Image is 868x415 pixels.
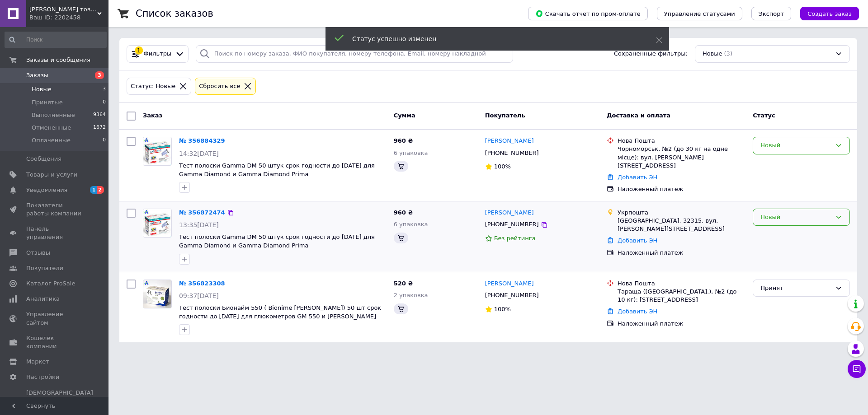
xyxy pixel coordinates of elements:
span: 3 [103,85,106,93]
span: Показатели работы компании [26,201,84,218]
span: Фильтры [144,50,172,58]
span: Панель управления [26,225,84,241]
div: Статус успешно изменен [352,34,633,43]
span: Кошелек компании [26,334,84,350]
div: Наложенный платеж [618,249,745,257]
span: Аналитика [26,295,60,303]
span: 100% [494,306,511,312]
div: 1 [135,47,143,55]
span: 960 ₴ [394,137,413,144]
div: [PHONE_NUMBER] [483,219,541,230]
span: 1 [90,186,97,194]
div: Укрпошта [618,209,745,217]
span: Принятые [32,98,63,107]
span: Доставка и оплата [607,112,670,119]
span: 520 ₴ [394,280,413,287]
a: Добавить ЭН [618,308,657,315]
span: Заказы и сообщения [26,56,90,64]
span: 09:37[DATE] [179,292,219,299]
a: Фото товару [143,137,172,166]
div: Статус: Новые [129,82,177,91]
span: Заказы [26,71,48,79]
span: Управление сайтом [26,310,84,326]
span: 6 упаковка [394,149,428,156]
a: [PERSON_NAME] [485,209,534,217]
span: Новые [703,50,722,58]
img: Фото товару [143,280,171,308]
span: [DEMOGRAPHIC_DATA] и счета [26,389,93,414]
span: 0 [103,98,106,107]
div: Принят [760,284,831,293]
button: Экспорт [751,7,791,20]
span: 2 упаковка [394,292,428,298]
div: Нова Пошта [618,137,745,145]
div: [PHONE_NUMBER] [483,147,541,159]
span: 6 упаковка [394,221,428,228]
span: Отмененные [32,124,71,132]
a: Добавить ЭН [618,174,657,181]
div: Новый [760,141,831,150]
span: 960 ₴ [394,209,413,216]
span: 100% [494,163,511,170]
span: Маркет [26,358,49,366]
span: 14:32[DATE] [179,150,219,157]
a: Тест полоски Gamma DM 50 штук срок годности до [DATE] для Gamma Diamond и Gamma Diamond Prima [179,162,375,177]
span: Уведомления [26,186,67,194]
span: 9364 [93,111,106,119]
span: 0 [103,136,106,145]
a: № 356823308 [179,280,225,287]
div: Ваш ID: 2202458 [29,14,108,22]
span: Скачать отчет по пром-оплате [535,9,641,18]
div: Наложенный платеж [618,320,745,328]
span: Без рейтинга [494,235,536,242]
div: [GEOGRAPHIC_DATA], 32315, вул. [PERSON_NAME][STREET_ADDRESS] [618,217,745,233]
button: Создать заказ [800,7,859,20]
span: Покупатели [26,264,63,272]
span: Заказ [143,112,162,119]
a: Тест полоски Gamma DM 50 штук срок годности до [DATE] для Gamma Diamond и Gamma Diamond Prima [179,233,375,249]
div: Сбросить все [197,82,242,91]
a: Фото товару [143,280,172,308]
span: 13:35[DATE] [179,221,219,228]
a: № 356872474 [179,209,225,216]
div: Чорноморськ, №2 (до 30 кг на одне місце): вул. [PERSON_NAME][STREET_ADDRESS] [618,145,745,170]
div: Новый [760,213,831,222]
span: Экспорт [759,10,784,17]
span: Статус [753,112,775,119]
h1: Список заказов [136,8,213,19]
span: Товары и услуги [26,171,77,179]
img: Фото товару [143,209,171,237]
div: [PHONE_NUMBER] [483,289,541,301]
a: Добавить ЭН [618,237,657,244]
a: [PERSON_NAME] [485,137,534,145]
a: № 356884329 [179,137,225,144]
a: Тест полоски Бионайм 550 ( Bionime [PERSON_NAME]) 50 шт срок годности до [DATE] для глюкометров G... [179,304,381,320]
span: Выполненные [32,111,75,119]
span: Настройки [26,373,59,381]
span: Отзывы [26,249,50,257]
span: Сообщения [26,155,61,163]
div: Нова Пошта [618,280,745,288]
span: Управление статусами [664,10,735,17]
a: Фото товару [143,209,172,238]
span: 2 [97,186,104,194]
div: Тараща ([GEOGRAPHIC_DATA].), №2 (до 10 кг): [STREET_ADDRESS] [618,288,745,304]
span: (3) [724,50,732,57]
span: Новые [32,85,52,93]
span: Оплаченные [32,136,71,145]
input: Поиск [5,32,107,48]
span: Создать заказ [807,10,852,17]
span: Сохраненные фильтры: [614,50,688,58]
span: 3 [95,71,104,79]
span: Сумма [394,112,415,119]
button: Управление статусами [657,7,742,20]
input: Поиск по номеру заказа, ФИО покупателя, номеру телефона, Email, номеру накладной [196,45,513,63]
img: Фото товару [143,137,171,165]
a: Создать заказ [791,10,859,17]
button: Чат с покупателем [848,360,866,378]
div: Наложенный платеж [618,185,745,193]
span: Амедея Магазин товаров медицинского назначения [29,5,97,14]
